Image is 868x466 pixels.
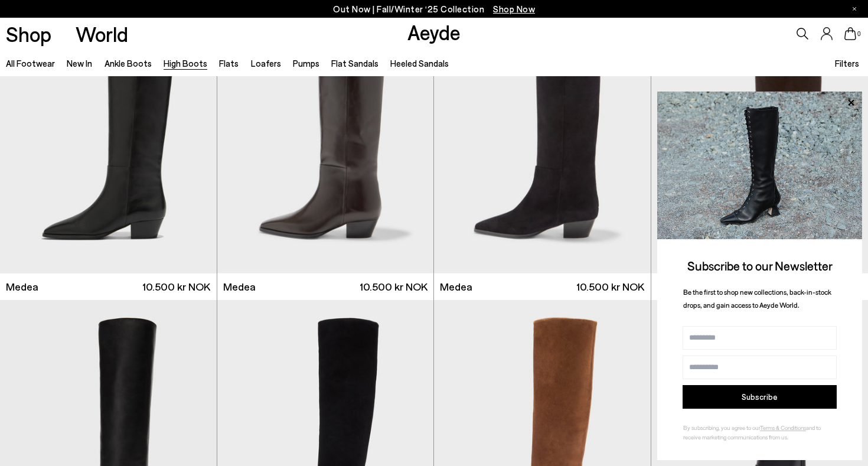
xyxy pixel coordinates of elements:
span: 10.500 kr NOK [576,279,644,294]
div: 1 / 6 [217,1,434,273]
a: High Boots [164,58,207,69]
p: Out Now | Fall/Winter ‘25 Collection [333,2,535,17]
a: Ankle Boots [105,58,152,69]
a: Next slide Previous slide [434,1,651,273]
a: Flat Sandals [331,58,378,69]
img: Medea Suede Knee-High Boots [434,1,651,273]
span: Be the first to shop new collections, back-in-stock drops, and gain access to Aeyde World. [683,288,831,309]
span: 10.500 kr NOK [360,279,428,294]
span: Medea [223,279,256,294]
img: Medea Knee-High Boots [217,1,434,273]
span: 10.500 kr NOK [142,279,210,294]
span: Navigate to /collections/new-in [493,4,535,14]
a: Heeled Sandals [390,58,449,69]
a: Pumps [293,58,319,69]
a: Terms & Conditions [760,424,806,431]
span: Filters [835,58,859,69]
button: Subscribe [683,385,837,409]
span: Medea [6,279,38,294]
span: Subscribe to our Newsletter [687,258,833,273]
span: 0 [856,31,862,37]
span: By subscribing, you agree to our [683,424,760,431]
a: 0 [844,27,856,40]
a: Aeyde [407,19,461,44]
a: New In [67,58,92,69]
a: Medea 10.500 kr NOK [434,273,651,300]
a: Loafers [251,58,281,69]
span: Medea [440,279,472,294]
div: 1 / 6 [434,1,651,273]
a: Next slide Previous slide [217,1,434,273]
a: Medea 10.500 kr NOK [217,273,434,300]
a: World [76,24,128,44]
a: Shop [6,24,51,44]
a: All Footwear [6,58,55,69]
a: Flats [219,58,239,69]
img: 2a6287a1333c9a56320fd6e7b3c4a9a9.jpg [657,92,862,239]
